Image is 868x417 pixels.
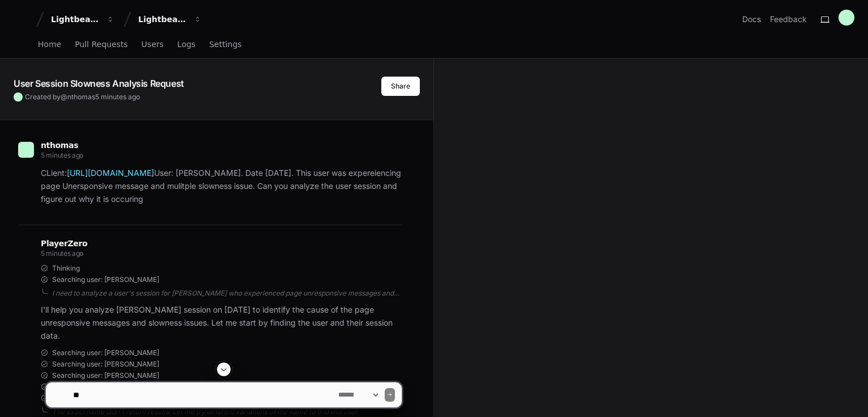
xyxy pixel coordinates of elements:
[52,289,402,298] div: I need to analyze a user's session for [PERSON_NAME] who experienced page unresponsive messages a...
[67,92,95,101] span: nthomas
[41,249,83,258] span: 5 minutes ago
[46,9,119,30] button: Lightbeam Health
[138,14,187,25] div: Lightbeam Health Solutions
[25,92,140,102] span: Created by
[41,141,78,150] span: nthomas
[52,360,159,369] span: Searching user: [PERSON_NAME]
[381,77,420,96] button: Share
[38,32,61,58] a: Home
[52,264,80,273] span: Thinking
[61,92,67,101] span: @
[209,32,241,58] a: Settings
[41,167,402,205] p: CLient: User: [PERSON_NAME]. Date [DATE]. This user was expereiencing page Unersponsive message a...
[742,14,761,25] a: Docs
[209,41,241,48] span: Settings
[95,92,140,101] span: 5 minutes ago
[75,41,127,48] span: Pull Requests
[52,348,159,357] span: Searching user: [PERSON_NAME]
[38,41,61,48] span: Home
[134,9,206,30] button: Lightbeam Health Solutions
[67,168,154,178] a: [URL][DOMAIN_NAME]
[142,41,164,48] span: Users
[14,78,184,89] app-text-character-animate: User Session Slowness Analysis Request
[75,32,127,58] a: Pull Requests
[41,151,83,159] span: 5 minutes ago
[41,240,87,247] span: PlayerZero
[177,41,195,48] span: Logs
[770,14,807,25] button: Feedback
[41,304,402,342] p: I'll help you analyze [PERSON_NAME] session on [DATE] to identify the cause of the page unrespons...
[177,32,195,58] a: Logs
[142,32,164,58] a: Users
[51,14,100,25] div: Lightbeam Health
[52,275,159,284] span: Searching user: [PERSON_NAME]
